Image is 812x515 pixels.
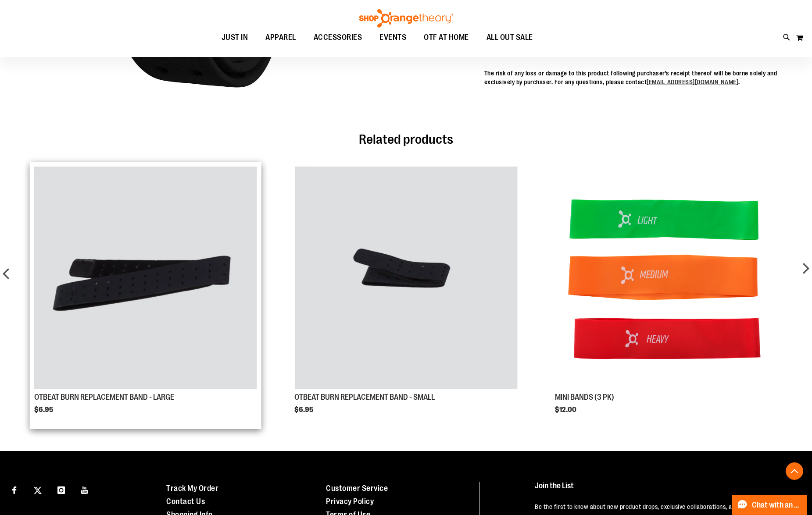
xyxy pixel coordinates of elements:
[34,487,42,494] img: Twitter
[752,501,801,509] span: Chat with an Expert
[294,167,517,389] img: OTBEAT BURN REPLACEMENT BAND - SMALL
[359,132,453,147] span: Related products
[314,28,362,47] span: ACCESSORIES
[294,167,517,391] a: Product Page Link
[34,393,174,401] a: OTBEAT BURN REPLACEMENT BAND - LARGE
[484,69,797,86] p: The risk of any loss or damage to this product following purchaser’s receipt thereof will be born...
[535,502,792,511] p: Be the first to know about new product drops, exclusive collaborations, and shopping events!
[555,393,614,401] a: MINI BANDS (3 PK)
[30,482,46,497] a: Visit our X page
[294,393,435,401] a: OTBEAT BURN REPLACEMENT BAND - SMALL
[34,406,54,414] span: $6.95
[7,482,22,497] a: Visit our Facebook page
[34,167,257,389] img: OTBEAT BURN REPLACEMENT BAND - LARGE
[265,28,296,47] span: APPAREL
[77,482,93,497] a: Visit our Youtube page
[647,78,738,85] a: [EMAIL_ADDRESS][DOMAIN_NAME]
[166,497,205,506] a: Contact Us
[786,462,803,480] button: Back To Top
[294,406,315,414] span: $6.95
[555,167,778,389] img: MINI BANDS (3 PK)
[555,406,578,414] span: $12.00
[326,484,388,493] a: Customer Service
[222,28,248,47] span: JUST IN
[358,9,454,28] img: Shop Orangetheory
[424,28,469,47] span: OTF AT HOME
[379,28,406,47] span: EVENTS
[535,482,792,498] h4: Join the List
[54,482,69,497] a: Visit our Instagram page
[326,497,374,506] a: Privacy Policy
[166,484,218,493] a: Track My Order
[555,167,778,391] a: Product Page Link
[486,28,533,47] span: ALL OUT SALE
[732,495,807,515] button: Chat with an Expert
[34,167,257,391] a: Product Page Link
